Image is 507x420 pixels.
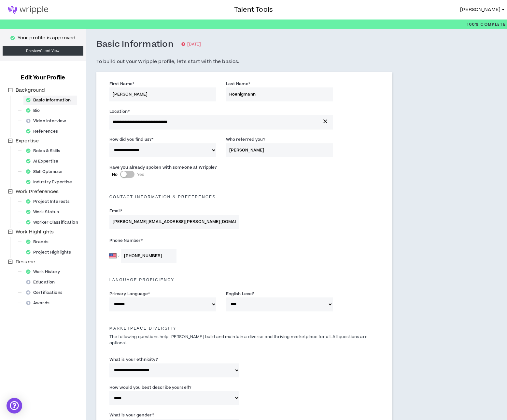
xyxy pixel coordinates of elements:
[226,87,333,101] input: Last Name
[23,267,67,276] div: Work History
[105,195,384,199] h5: Contact Information & preferences
[181,41,201,48] p: [DATE]
[96,58,392,66] h5: To build out your Wripple profile, let's start with the basics.
[226,134,265,145] label: Who referred you?
[8,189,13,194] span: minus-square
[18,74,67,82] h3: Edit Your Profile
[109,134,154,145] label: How did you find us?
[23,177,78,187] div: Industry Expertise
[3,46,83,56] a: PreviewClient View
[109,106,130,117] label: Location
[23,167,70,176] div: Skill Optimizer
[109,289,150,299] label: Primary Language
[226,143,333,157] input: Name
[234,5,273,15] h3: Talent Tools
[112,172,118,177] span: No
[23,248,77,257] div: Project Highlights
[14,188,60,196] span: Work Preferences
[137,172,144,177] span: Yes
[109,87,216,101] input: First Name
[16,229,54,235] span: Work Highlights
[14,228,55,236] span: Work Highlights
[105,326,384,331] h5: Marketplace Diversity
[14,86,46,94] span: Background
[23,116,73,125] div: Video Interview
[105,278,384,282] h5: Language Proficiency
[8,138,13,143] span: minus-square
[23,207,65,217] div: Work Status
[8,88,13,92] span: minus-square
[16,258,35,265] span: Resume
[109,206,122,216] label: Email
[105,334,384,346] p: The following questions help [PERSON_NAME] build and maintain a diverse and thriving marketplace ...
[109,235,240,246] label: Phone Number
[14,137,40,145] span: Expertise
[23,127,64,136] div: References
[109,79,134,89] label: First Name
[460,6,500,13] span: [PERSON_NAME]
[226,79,250,89] label: Last Name
[16,188,59,195] span: Work Preferences
[109,162,217,173] label: Have you already spoken with someone at Wripple?
[23,106,47,115] div: Bio
[14,258,36,266] span: Resume
[7,398,22,413] div: Open Intercom Messenger
[226,289,255,299] label: English Level
[109,354,158,365] label: What is your ethnicity?
[479,21,506,27] span: Complete
[23,197,76,206] div: Project Interests
[23,278,61,287] div: Education
[109,382,191,393] label: How would you best describe yourself?
[18,34,76,42] p: Your profile is approved
[23,146,67,155] div: Roles & Skills
[120,171,134,178] button: NoYes
[16,138,39,144] span: Expertise
[16,87,45,94] span: Background
[109,215,240,229] input: Enter Email
[23,237,55,246] div: Brands
[23,298,56,308] div: Awards
[23,288,69,297] div: Certifications
[23,218,85,227] div: Worker Classification
[8,259,13,264] span: minus-square
[23,157,65,166] div: AI Expertise
[23,96,77,105] div: Basic Information
[96,39,174,50] h3: Basic Information
[8,230,13,234] span: minus-square
[467,20,506,29] p: 100%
